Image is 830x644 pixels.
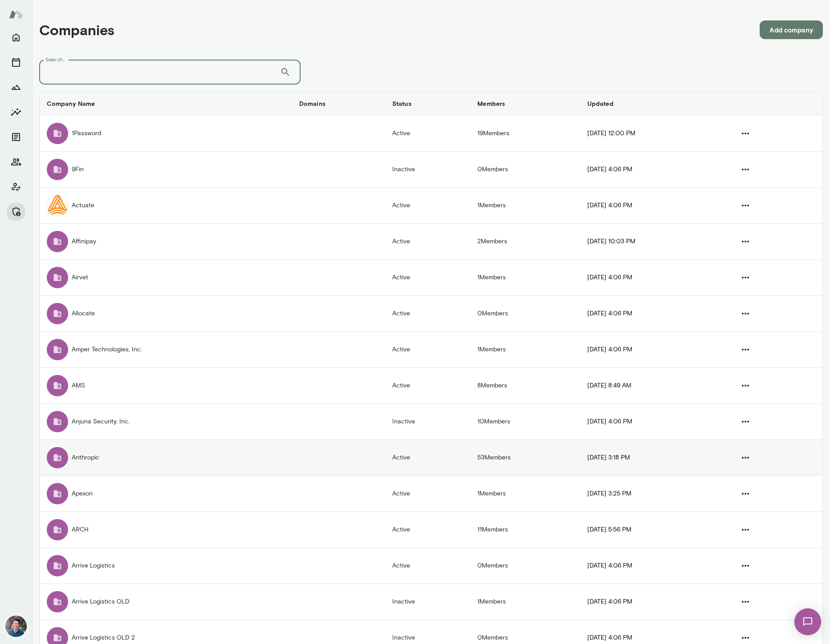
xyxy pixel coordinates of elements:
[7,103,25,121] button: Insights
[470,512,580,548] td: 11 Members
[7,128,25,146] button: Documents
[580,368,724,404] td: [DATE] 8:49 AM
[7,78,25,96] button: Growth Plan
[470,404,580,440] td: 10 Members
[385,368,470,404] td: Active
[385,548,470,584] td: Active
[580,188,724,224] td: [DATE] 4:06 PM
[470,224,580,260] td: 2 Members
[385,476,470,512] td: Active
[580,224,724,260] td: [DATE] 10:03 PM
[40,332,292,368] td: Amper Technologies, Inc.
[7,53,25,71] button: Sessions
[40,296,292,332] td: Allocate
[580,332,724,368] td: [DATE] 4:06 PM
[470,548,580,584] td: 0 Members
[385,188,470,224] td: Active
[392,99,463,108] h6: Status
[580,584,724,620] td: [DATE] 4:06 PM
[580,548,724,584] td: [DATE] 4:06 PM
[385,260,470,296] td: Active
[7,153,25,171] button: Members
[385,152,470,188] td: Inactive
[470,116,580,152] td: 19 Members
[40,512,292,548] td: ARCH
[40,152,292,188] td: 9Fin
[9,6,23,23] img: Mento
[385,332,470,368] td: Active
[470,476,580,512] td: 1 Members
[40,368,292,404] td: AMS
[580,116,724,152] td: [DATE] 12:00 PM
[40,548,292,584] td: Arrive Logistics
[477,99,573,108] h6: Members
[40,440,292,476] td: Anthropic
[587,99,717,108] h6: Updated
[470,584,580,620] td: 1 Members
[40,224,292,260] td: Affinipay
[470,368,580,404] td: 8 Members
[385,584,470,620] td: Inactive
[470,332,580,368] td: 1 Members
[299,99,378,108] h6: Domains
[40,188,292,224] td: Actuate
[385,512,470,548] td: Active
[7,203,25,221] button: Manage
[580,296,724,332] td: [DATE] 4:06 PM
[45,56,66,63] label: Search...
[470,296,580,332] td: 0 Members
[580,512,724,548] td: [DATE] 5:56 PM
[385,116,470,152] td: Active
[580,404,724,440] td: [DATE] 4:06 PM
[5,616,27,637] img: Alex Yu
[385,296,470,332] td: Active
[760,20,823,39] button: Add company
[40,476,292,512] td: Apexon
[470,440,580,476] td: 53 Members
[470,260,580,296] td: 1 Members
[385,224,470,260] td: Active
[580,260,724,296] td: [DATE] 4:06 PM
[40,116,292,152] td: 1Password
[470,188,580,224] td: 1 Members
[580,152,724,188] td: [DATE] 4:06 PM
[580,440,724,476] td: [DATE] 3:18 PM
[580,476,724,512] td: [DATE] 3:25 PM
[470,152,580,188] td: 0 Members
[40,584,292,620] td: Arrive Logistics OLD
[7,178,25,196] button: Client app
[40,260,292,296] td: Airvet
[7,28,25,46] button: Home
[47,99,285,108] h6: Company Name
[385,440,470,476] td: Active
[40,404,292,440] td: Anjuna Security, Inc.
[39,21,114,38] h4: Companies
[385,404,470,440] td: Inactive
